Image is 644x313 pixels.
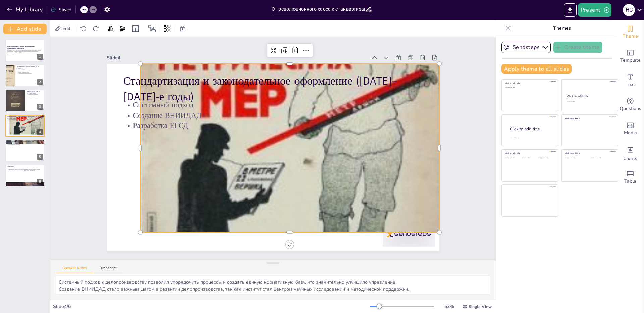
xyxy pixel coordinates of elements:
div: Click to add text [538,157,553,159]
p: Общие особенности делопроизводства XX века [7,141,43,143]
div: Click to add title [505,152,553,155]
div: 4 [37,129,43,135]
p: Системный подход [7,119,43,120]
div: Add a table [617,165,644,189]
p: Стихийное восстановление [27,96,43,98]
div: Add text boxes [617,69,644,93]
div: Click to add text [567,101,611,103]
p: Заключение [7,166,43,168]
p: Системный подход [128,84,427,126]
span: Text [626,81,635,88]
div: 3 [37,104,43,110]
button: Export to PowerPoint [563,3,577,17]
button: My Library [5,4,46,15]
div: Get real-time input from your audience [617,93,644,117]
p: Распорядительные документы [7,144,43,145]
div: 4 [5,115,45,137]
p: Научная организация труда [17,71,43,73]
button: Apply theme to all slides [501,64,572,74]
div: Click to add text [522,157,537,159]
p: Разрыв с традицией [17,69,43,70]
div: 3 [5,90,45,112]
p: Отсутствие нормативной базы [27,95,43,96]
span: Questions [620,105,641,113]
div: Click to add title [510,126,553,132]
button: Sendsteps [501,42,551,53]
p: Стандартизация и законодательное оформление ([DATE]–[DATE]-е годы) [7,116,43,119]
p: Делопроизводство XX века в [GEOGRAPHIC_DATA] прошло путь от хаоса к стандартизации, что заложило ... [7,168,43,171]
p: Разработка ЕГСД [126,105,425,146]
span: Theme [623,33,638,40]
span: Edit [61,25,72,32]
button: Add slide [3,24,47,34]
div: 5 [37,154,43,160]
p: Разработка ЕГСД [7,121,43,123]
textarea: Системный подход к делопроизводству позволил упорядочить процессы и создать единую нормативную ба... [56,276,490,294]
div: Click to add text [505,87,553,89]
div: Click to add text [505,157,521,159]
p: Режим секретности [7,146,43,148]
p: Минимальное внимание [27,94,43,95]
span: Single View [469,304,492,309]
div: Add images, graphics, shapes or video [617,117,644,141]
div: Click to add title [565,117,613,120]
div: Saved [51,7,71,13]
button: Speaker Notes [56,266,94,273]
button: H C [623,3,635,17]
div: 52 % [441,303,457,310]
div: Click to add text [565,157,586,159]
p: Вертикальный документопоток [7,145,43,146]
div: Change the overall theme [617,20,644,44]
div: 6 [37,179,43,185]
div: Click to add text [591,157,612,159]
p: Создание ВНИИДАД [7,120,43,122]
p: Стандартизация и законодательное оформление ([DATE]–[DATE]-е годы) [129,58,430,120]
div: 5 [5,140,45,162]
button: Present [578,3,611,17]
div: 2 [5,64,45,87]
div: H C [623,4,635,16]
p: В данной презентации рассматриваются ключевые этапы развития делопроизводства в [GEOGRAPHIC_DATA]... [7,49,43,54]
span: Charts [623,155,637,162]
button: Transcript [94,266,123,273]
p: Стандартизация форм документов [17,73,43,74]
div: Click to add title [567,94,612,98]
p: Формирование новой системы ([DATE]–[DATE]-е годы) [17,66,43,70]
div: Click to add title [565,152,613,155]
span: Media [624,129,637,137]
p: Введение единой системы [17,70,43,72]
span: Table [624,178,636,185]
div: Slide 4 [117,38,376,71]
div: 1 [5,40,45,62]
span: Template [620,57,641,64]
p: Themes [514,20,610,36]
p: Период застоя ([DATE]–[DATE]-е годы) [27,91,43,94]
div: Add charts and graphs [617,141,644,165]
div: Layout [130,23,141,34]
input: Insert title [272,4,365,14]
p: Generated with [URL] [7,53,43,55]
div: 2 [37,79,43,85]
strong: От революционного хаоса к стандартизации: делопроизводство в XX веке [7,45,35,49]
div: Click to add title [505,82,553,85]
div: Add ready made slides [617,44,644,69]
p: Создание ВНИИДАД [127,95,426,136]
div: 6 [5,165,45,187]
div: Click to add body [510,137,552,139]
button: Create theme [553,42,602,53]
div: Slide 4 / 6 [53,303,370,310]
span: Position [148,25,156,33]
div: 1 [37,54,43,60]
